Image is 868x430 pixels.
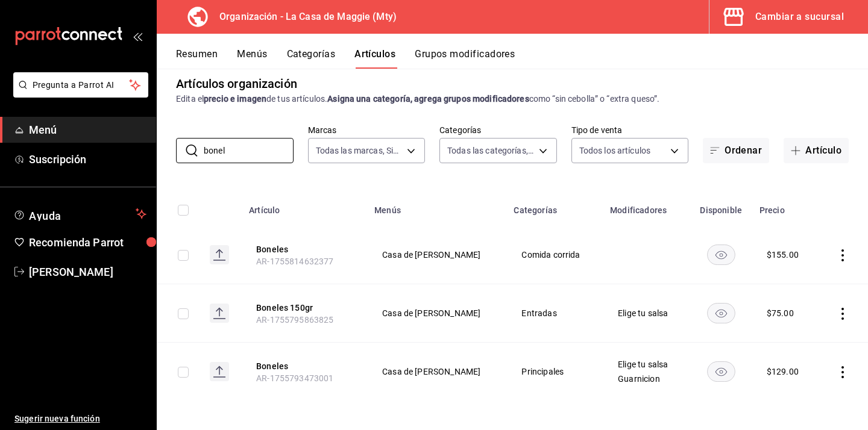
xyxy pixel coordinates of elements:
[837,249,849,261] button: actions
[618,375,675,383] span: Guarnicion
[242,187,367,226] th: Artículo
[439,126,557,134] label: Categorías
[767,307,794,319] div: $ 75.00
[176,93,849,105] div: Edita el de tus artículos. como “sin cebolla” o “extra queso”.
[367,187,506,226] th: Menús
[579,145,651,157] span: Todos los artículos
[256,243,353,255] button: edit-product-location
[176,48,868,69] div: navigation tabs
[29,264,146,280] span: [PERSON_NAME]
[14,413,146,425] span: Sugerir nueva función
[13,72,148,98] button: Pregunta a Parrot AI
[837,308,849,320] button: actions
[8,87,148,100] a: Pregunta a Parrot AI
[256,315,333,325] span: AR-1755795863825
[29,207,131,221] span: Ayuda
[571,126,689,134] label: Tipo de venta
[707,361,735,382] button: availability-product
[837,366,849,378] button: actions
[447,145,535,157] span: Todas las categorías, Sin categoría
[210,10,397,24] h3: Organización - La Casa de Maggie (Mty)
[415,48,515,69] button: Grupos modificadores
[767,249,799,261] div: $ 155.00
[521,251,588,259] span: Comida corrida
[784,138,849,163] button: Artículo
[176,48,218,69] button: Resumen
[603,187,690,226] th: Modificadores
[133,31,142,41] button: open_drawer_menu
[287,48,336,69] button: Categorías
[237,48,267,69] button: Menús
[690,187,752,226] th: Disponible
[707,245,735,265] button: availability-product
[382,251,491,259] span: Casa de [PERSON_NAME]
[521,367,588,376] span: Principales
[256,360,353,372] button: edit-product-location
[618,309,675,317] span: Elige tu salsa
[354,48,395,69] button: Artículos
[204,139,294,163] input: Buscar artículo
[29,151,146,167] span: Suscripción
[256,302,353,314] button: edit-product-location
[755,8,844,25] div: Cambiar a sucursal
[703,138,769,163] button: Ordenar
[29,234,146,251] span: Recomienda Parrot
[256,373,333,383] span: AR-1755793473001
[33,79,130,92] span: Pregunta a Parrot AI
[29,122,146,138] span: Menú
[382,309,491,317] span: Casa de [PERSON_NAME]
[707,303,735,323] button: availability-product
[256,257,333,266] span: AR-1755814632377
[521,309,588,317] span: Entradas
[382,367,491,376] span: Casa de [PERSON_NAME]
[308,126,426,134] label: Marcas
[506,187,603,226] th: Categorías
[767,366,799,378] div: $ 129.00
[176,75,297,93] div: Artículos organización
[752,187,819,226] th: Precio
[327,94,529,104] strong: Asigna una categoría, agrega grupos modificadores
[316,145,403,157] span: Todas las marcas, Sin marca
[204,94,266,104] strong: precio e imagen
[618,360,675,369] span: Elige tu salsa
